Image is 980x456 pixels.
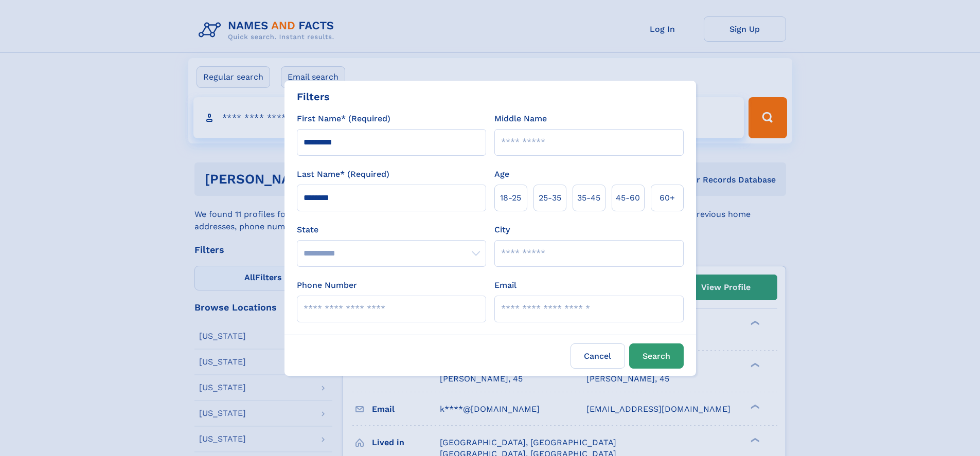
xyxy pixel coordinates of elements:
label: First Name* (Required) [297,113,390,125]
label: Middle Name [494,113,547,125]
span: 25‑35 [539,192,561,204]
span: 60+ [660,192,675,204]
span: 35‑45 [577,192,600,204]
label: Last Name* (Required) [297,168,389,180]
label: State [297,224,486,236]
label: Age [494,168,509,180]
label: Phone Number [297,279,357,291]
span: 18‑25 [500,192,521,204]
span: 45‑60 [616,192,640,204]
button: Search [629,343,684,369]
label: Email [494,279,516,291]
div: Filters [297,89,330,104]
label: City [494,224,510,236]
label: Cancel [571,343,625,369]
